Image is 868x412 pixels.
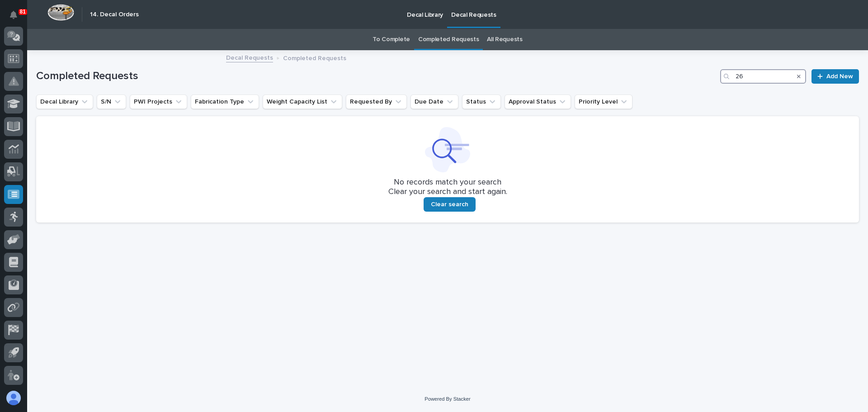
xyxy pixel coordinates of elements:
button: S/N [97,95,126,109]
h2: 14. Decal Orders [90,11,139,19]
img: Workspace Logo [47,4,74,21]
button: Priority Level [575,95,632,109]
button: Clear search [424,197,476,212]
a: Decal Requests [226,52,273,62]
p: Clear your search and start again. [388,187,507,197]
button: Requested By [346,95,407,109]
button: Weight Capacity List [263,95,342,109]
p: No records match your search [47,178,848,188]
span: Clear search [431,200,468,208]
a: To Complete [373,29,410,50]
button: users-avatar [4,388,23,407]
button: Approval Status [505,95,571,109]
div: Notifications81 [11,11,23,25]
p: Completed Requests [283,52,346,62]
a: Add New [811,69,859,84]
p: 81 [20,9,26,15]
button: Status [462,95,501,109]
h1: Completed Requests [36,70,717,83]
button: Due Date [410,95,458,109]
button: Decal Library [36,95,93,109]
button: Notifications [4,5,23,24]
a: Completed Requests [418,29,479,50]
input: Search [720,69,806,84]
a: Powered By Stacker [425,396,470,402]
a: All Requests [487,29,522,50]
button: PWI Projects [130,95,187,109]
span: Add New [826,73,853,80]
button: Fabrication Type [191,95,259,109]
